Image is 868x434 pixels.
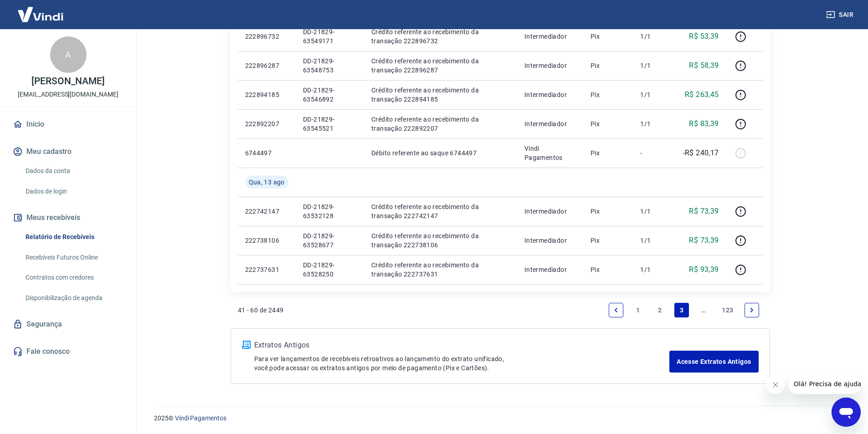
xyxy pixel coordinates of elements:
p: -R$ 240,17 [683,148,719,158]
p: Intermediador [524,207,576,216]
p: R$ 83,39 [689,118,719,129]
p: Vindi Pagamentos [524,144,576,162]
p: 222892207 [245,119,288,128]
p: Crédito referente ao recebimento da transação 222738106 [371,231,510,250]
a: Fale conosco [11,342,125,362]
p: Intermediador [524,236,576,245]
p: Pix [591,265,626,274]
a: Vindi Pagamentos [175,414,226,422]
a: Segurança [11,314,125,334]
p: Intermediador [524,90,576,99]
p: R$ 73,39 [689,206,719,217]
p: Pix [591,90,626,99]
a: Page 3 is your current page [674,303,689,317]
p: - [640,148,667,158]
p: 6744497 [245,148,288,158]
a: Page 2 [652,303,667,317]
p: DD-21829-63548753 [303,56,357,75]
p: Crédito referente ao recebimento da transação 222742147 [371,202,510,220]
p: 1/1 [640,32,667,41]
p: Pix [591,207,626,216]
img: ícone [242,341,251,349]
p: 222894185 [245,90,288,99]
img: Vindi [11,0,70,28]
p: 222742147 [245,207,288,216]
p: [PERSON_NAME] [31,77,104,86]
a: Next page [745,303,759,317]
p: Extratos Antigos [254,340,670,351]
button: Meus recebíveis [11,208,125,228]
p: Pix [591,148,626,158]
p: Intermediador [524,32,576,41]
iframe: Mensagem da empresa [788,374,861,394]
p: 222738106 [245,236,288,245]
p: R$ 53,39 [689,31,719,42]
ul: Pagination [605,299,762,321]
p: DD-21829-63545521 [303,115,357,133]
button: Sair [824,6,857,23]
iframe: Fechar mensagem [766,376,785,394]
iframe: Botão para abrir a janela de mensagens [832,398,861,427]
p: 1/1 [640,61,667,70]
p: Pix [591,119,626,128]
span: Qua, 13 ago [249,178,285,187]
p: 1/1 [640,265,667,274]
p: Intermediador [524,265,576,274]
a: Dados da conta [22,162,125,180]
p: Para ver lançamentos de recebíveis retroativos ao lançamento do extrato unificado, você pode aces... [254,354,670,373]
p: 1/1 [640,207,667,216]
p: Pix [591,236,626,245]
p: R$ 73,39 [689,235,719,246]
p: Crédito referente ao recebimento da transação 222896732 [371,27,510,46]
p: 1/1 [640,90,667,99]
p: Débito referente ao saque 6744497 [371,148,510,158]
p: 2025 © [154,414,846,423]
p: 41 - 60 de 2449 [238,306,284,315]
p: DD-21829-63549171 [303,27,357,46]
p: Crédito referente ao recebimento da transação 222892207 [371,115,510,133]
a: Disponibilização de agenda [22,289,125,307]
p: R$ 263,45 [685,89,719,100]
a: Page 1 [631,303,645,317]
p: 222737631 [245,265,288,274]
a: Relatório de Recebíveis [22,228,125,246]
p: Crédito referente ao recebimento da transação 222737631 [371,260,510,279]
p: 1/1 [640,119,667,128]
p: R$ 58,39 [689,60,719,71]
p: 222896732 [245,32,288,41]
p: DD-21829-63528250 [303,260,357,279]
p: 1/1 [640,236,667,245]
a: Previous page [609,303,623,317]
p: Intermediador [524,61,576,70]
p: Crédito referente ao recebimento da transação 222896287 [371,56,510,75]
a: Jump forward [696,303,711,317]
p: [EMAIL_ADDRESS][DOMAIN_NAME] [18,90,118,99]
div: A [50,36,87,73]
p: Pix [591,61,626,70]
p: DD-21829-63532128 [303,202,357,220]
a: Page 123 [718,303,737,317]
span: Olá! Precisa de ajuda? [5,6,77,14]
a: Dados de login [22,182,125,201]
a: Contratos com credores [22,268,125,287]
a: Recebíveis Futuros Online [22,248,125,267]
p: 222896287 [245,61,288,70]
p: Pix [591,32,626,41]
a: Início [11,114,125,134]
p: Intermediador [524,119,576,128]
a: Acesse Extratos Antigos [669,351,758,373]
p: R$ 93,39 [689,264,719,275]
p: Crédito referente ao recebimento da transação 222894185 [371,86,510,104]
button: Meu cadastro [11,142,125,162]
p: DD-21829-63546892 [303,86,357,104]
p: DD-21829-63528677 [303,231,357,250]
